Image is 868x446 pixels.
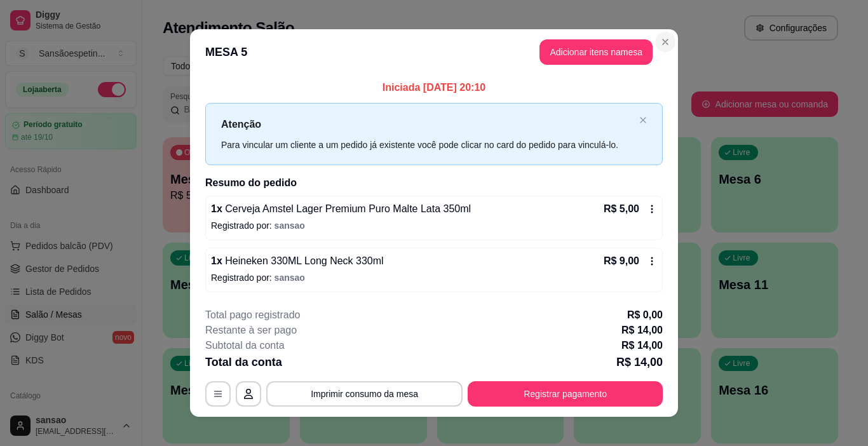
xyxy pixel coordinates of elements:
p: R$ 5,00 [604,201,639,217]
p: R$ 9,00 [604,253,639,269]
p: 1 x [211,253,384,269]
span: Heineken 330ML Long Neck 330ml [222,255,384,266]
button: Imprimir consumo da mesa [266,381,463,407]
p: Total da conta [205,353,282,371]
button: close [639,116,647,125]
button: Adicionar itens namesa [539,39,653,65]
p: R$ 14,00 [616,353,663,371]
span: sansao [275,273,305,283]
span: Cerveja Amstel Lager Premium Puro Malte Lata 350ml [222,203,471,214]
h2: Resumo do pedido [205,175,663,191]
header: MESA 5 [190,29,678,75]
p: Atenção [221,116,634,132]
p: 1 x [211,201,471,217]
p: Iniciada [DATE] 20:10 [205,80,663,95]
span: close [639,116,647,124]
p: Subtotal da conta [205,338,285,353]
div: Para vincular um cliente a um pedido já existente você pode clicar no card do pedido para vinculá... [221,138,634,152]
p: Registrado por: [211,219,657,232]
p: R$ 0,00 [627,307,663,323]
p: R$ 14,00 [621,338,663,353]
p: Restante à ser pago [205,323,297,338]
span: sansao [275,220,305,231]
button: Registrar pagamento [468,381,663,407]
button: Close [655,32,675,52]
p: Registrado por: [211,271,657,284]
p: Total pago registrado [205,307,300,323]
p: R$ 14,00 [621,323,663,338]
